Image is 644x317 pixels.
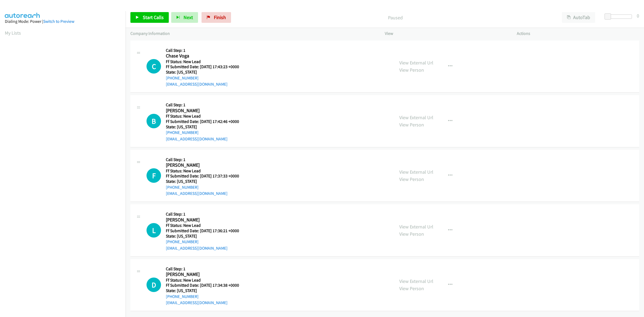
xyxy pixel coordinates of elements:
h2: [PERSON_NAME] [166,217,246,223]
h5: State: [US_STATE] [166,70,246,75]
div: The call is yet to be attempted [147,59,161,74]
button: AutoTab [562,12,595,23]
h5: State: [US_STATE] [166,288,246,293]
h5: Call Step: 1 [166,102,246,108]
h5: Call Step: 1 [166,212,246,217]
h2: Chase Voga [166,53,246,59]
iframe: Dialpad [5,41,126,296]
h5: Call Step: 1 [166,266,246,272]
a: Finish [202,12,231,23]
span: Finish [214,14,226,20]
h5: Ff Submitted Date: [DATE] 17:42:46 +0000 [166,119,246,124]
p: Actions [517,30,639,37]
h5: Ff Status: New Lead [166,223,246,228]
h5: Ff Submitted Date: [DATE] 17:36:21 +0000 [166,228,246,234]
a: [PHONE_NUMBER] [166,130,199,135]
a: View Person [399,67,424,73]
a: View External Url [399,169,433,175]
span: Next [184,14,193,20]
h1: D [147,278,161,292]
h2: [PERSON_NAME] [166,108,246,114]
a: [EMAIL_ADDRESS][DOMAIN_NAME] [166,82,228,87]
h5: State: [US_STATE] [166,234,246,239]
a: My Lists [5,30,21,36]
div: Dialing Mode: Power | [5,18,121,25]
h1: B [147,114,161,128]
div: The call is yet to be attempted [147,168,161,183]
a: View External Url [399,278,433,284]
div: The call is yet to be attempted [147,223,161,238]
p: Company Information [130,30,375,37]
a: View Person [399,231,424,237]
a: [EMAIL_ADDRESS][DOMAIN_NAME] [166,191,228,196]
a: [PHONE_NUMBER] [166,75,199,81]
h5: Call Step: 1 [166,157,246,162]
h5: State: [US_STATE] [166,124,246,130]
p: View [385,30,507,37]
h5: Ff Status: New Lead [166,278,246,283]
a: Switch to Preview [43,19,74,24]
h2: [PERSON_NAME] [166,162,246,168]
h1: F [147,168,161,183]
h5: State: [US_STATE] [166,179,246,184]
h5: Call Step: 1 [166,48,246,53]
button: Next [171,12,198,23]
a: [PHONE_NUMBER] [166,294,199,299]
a: View External Url [399,224,433,230]
a: View External Url [399,60,433,66]
h5: Ff Status: New Lead [166,59,246,64]
div: The call is yet to be attempted [147,114,161,128]
h5: Ff Submitted Date: [DATE] 17:37:33 +0000 [166,173,246,179]
h1: C [147,59,161,74]
span: Start Calls [143,14,164,20]
a: Start Calls [130,12,169,23]
a: [EMAIL_ADDRESS][DOMAIN_NAME] [166,136,228,141]
a: View Person [399,176,424,182]
div: Delay between calls (in seconds) [607,14,632,19]
h2: [PERSON_NAME] [166,271,246,278]
h5: Ff Submitted Date: [DATE] 17:43:23 +0000 [166,64,246,70]
a: View Person [399,122,424,128]
a: View Person [399,285,424,292]
p: Paused [238,14,552,21]
a: [EMAIL_ADDRESS][DOMAIN_NAME] [166,246,228,251]
a: [PHONE_NUMBER] [166,185,199,190]
a: [PHONE_NUMBER] [166,239,199,244]
a: View External Url [399,114,433,121]
div: The call is yet to be attempted [147,278,161,292]
h5: Ff Status: New Lead [166,168,246,174]
a: [EMAIL_ADDRESS][DOMAIN_NAME] [166,300,228,305]
h5: Ff Submitted Date: [DATE] 17:34:38 +0000 [166,283,246,288]
div: 0 [637,12,639,19]
h5: Ff Status: New Lead [166,114,246,119]
h1: L [147,223,161,238]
